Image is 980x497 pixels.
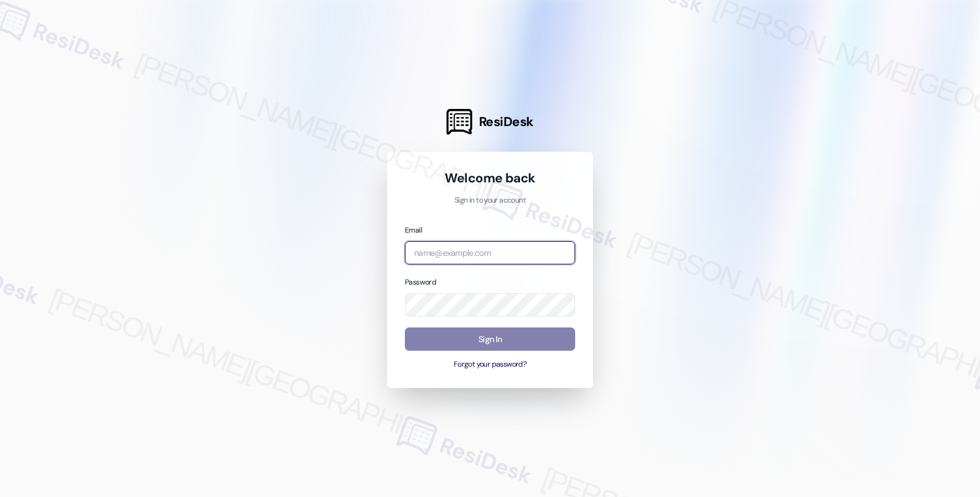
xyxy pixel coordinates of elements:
button: Sign In [405,327,575,351]
span: ResiDesk [479,113,533,130]
input: name@example.com [405,241,575,265]
label: Password [405,277,436,287]
h1: Welcome back [405,170,575,187]
img: ResiDesk Logo [447,109,472,135]
button: Forgot your password? [405,359,575,370]
p: Sign in to your account [405,195,575,206]
label: Email [405,225,422,235]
